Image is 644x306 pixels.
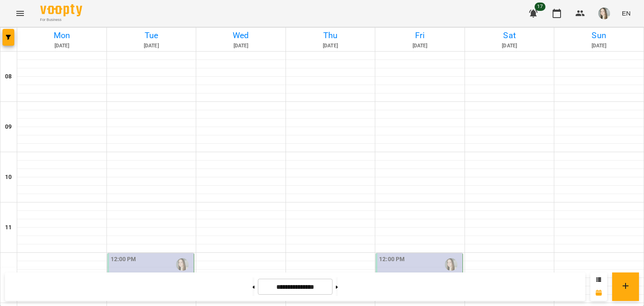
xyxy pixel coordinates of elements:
img: Voopty Logo [40,4,82,16]
h6: [DATE] [197,42,284,50]
h6: Wed [197,29,284,42]
h6: Fri [377,29,463,42]
h6: [DATE] [18,42,105,50]
label: 12:00 PM [379,255,405,264]
h6: Thu [287,29,374,42]
h6: [DATE] [466,42,553,50]
span: EN [622,9,631,18]
h6: Sat [466,29,553,42]
span: For Business [40,17,82,23]
h6: 10 [5,173,12,182]
span: 17 [535,3,545,11]
h6: Tue [108,29,195,42]
h6: [DATE] [556,42,642,50]
h6: Mon [18,29,105,42]
h6: [DATE] [108,42,195,50]
img: Ярослава Барабаш [445,258,457,271]
button: EN [618,5,634,21]
h6: Sun [556,29,642,42]
h6: 09 [5,122,12,132]
button: Menu [10,3,30,23]
h6: [DATE] [377,42,463,50]
img: a8d7fb5a1d89beb58b3ded8a11ed441a.jpeg [598,8,610,19]
label: 12:00 PM [111,255,136,264]
img: Ярослава Барабаш [176,258,189,271]
h6: 08 [5,72,12,81]
h6: [DATE] [287,42,374,50]
h6: 11 [5,223,12,232]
